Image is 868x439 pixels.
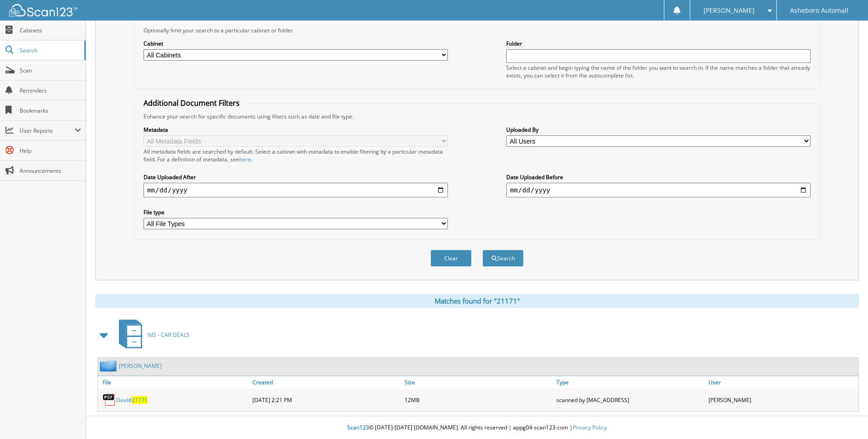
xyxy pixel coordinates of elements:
div: [DATE] 2:21 PM [250,391,402,409]
label: Metadata [144,126,448,134]
span: User Reports [20,127,75,134]
label: Cabinet [144,40,448,47]
span: Cabinets [20,26,81,34]
div: Select a cabinet and begin typing the name of the folder you want to search in. If the name match... [506,64,811,79]
div: Optionally limit your search to a particular cabinet or folder [139,26,815,34]
div: 12MB [402,391,555,409]
div: scanned by [MAC_ADDRESS] [554,391,706,409]
span: Announcements [20,167,81,175]
button: Clear [431,250,472,267]
a: NIS - CAR DEALS [113,317,190,353]
label: Folder [506,40,811,47]
span: 21171 [132,396,148,404]
span: [PERSON_NAME] [704,8,755,13]
div: [PERSON_NAME] [706,391,858,409]
a: User [706,376,858,388]
div: © [DATE]-[DATE] [DOMAIN_NAME]. All rights reserved | appg04-scan123-com | [86,417,868,439]
input: end [506,183,811,197]
a: Privacy Policy [573,424,607,431]
div: Matches found for "21171" [95,294,859,308]
img: folder2.png [100,360,119,372]
span: Bookmarks [20,107,81,114]
span: NIS - CAR DEALS [148,331,190,339]
a: here [239,155,251,163]
a: Deal#21171 [116,396,148,404]
div: Enhance your search for specific documents using filters such as date and file type. [139,113,815,120]
a: Size [402,376,555,388]
span: Scan [20,67,81,74]
span: Help [20,147,81,155]
span: Scan123 [347,424,369,431]
a: Created [250,376,402,388]
span: Search [20,46,80,54]
a: Type [554,376,706,388]
legend: Additional Document Filters [139,98,244,108]
a: File [98,376,250,388]
label: File type [144,208,448,216]
label: Date Uploaded Before [506,173,811,181]
label: Date Uploaded After [144,173,448,181]
label: Uploaded By [506,126,811,134]
span: Asheboro Automall [790,8,848,13]
input: start [144,183,448,197]
div: All metadata fields are searched by default. Select a cabinet with metadata to enable filtering b... [144,148,448,163]
a: [PERSON_NAME] [119,362,162,370]
button: Search [483,250,524,267]
img: scan123-logo-white.svg [9,4,77,16]
iframe: Chat Widget [822,395,868,439]
span: Reminders [20,87,81,94]
img: PDF.png [103,393,116,407]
